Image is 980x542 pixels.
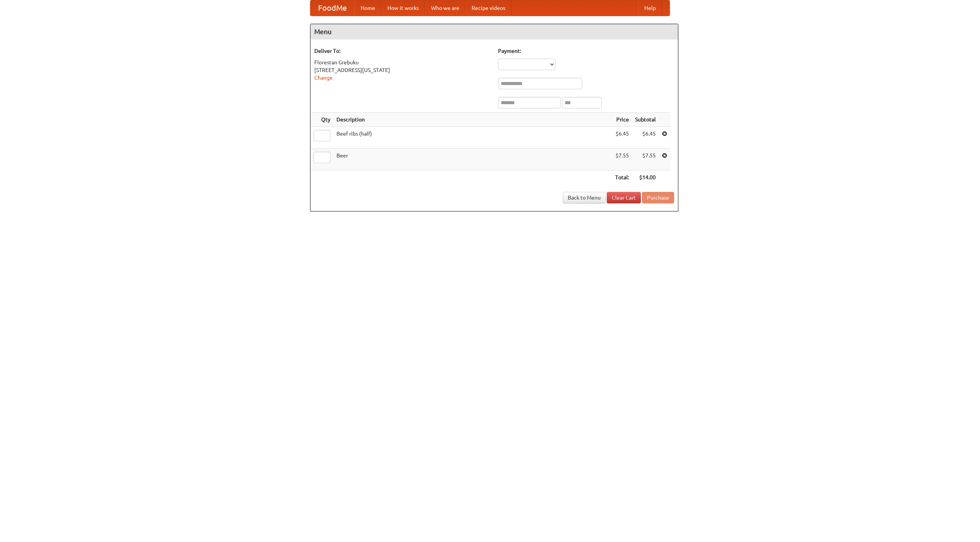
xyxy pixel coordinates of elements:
td: Beef ribs (half) [333,127,612,149]
th: Total: [612,170,632,185]
th: Description [333,113,612,127]
th: $14.00 [632,170,659,185]
a: Home [354,0,381,16]
h4: Menu [310,24,678,39]
h5: Payment: [498,47,674,55]
td: $6.45 [632,127,659,149]
td: $6.45 [612,127,632,149]
button: Purchase [642,192,674,203]
a: Back to Menu [563,192,606,203]
a: Change [314,75,333,81]
a: Recipe videos [465,0,511,16]
td: Beer [333,149,612,170]
a: Clear Cart [607,192,641,203]
div: Florestan Grebuku [314,59,490,66]
a: Help [638,0,662,16]
a: How it works [381,0,425,16]
td: $7.55 [632,149,659,170]
td: $7.55 [612,149,632,170]
h5: Deliver To: [314,47,490,55]
a: Who we are [425,0,465,16]
th: Subtotal [632,113,659,127]
th: Qty [310,113,333,127]
th: Price [612,113,632,127]
div: [STREET_ADDRESS][US_STATE] [314,66,490,74]
a: FoodMe [310,0,354,16]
